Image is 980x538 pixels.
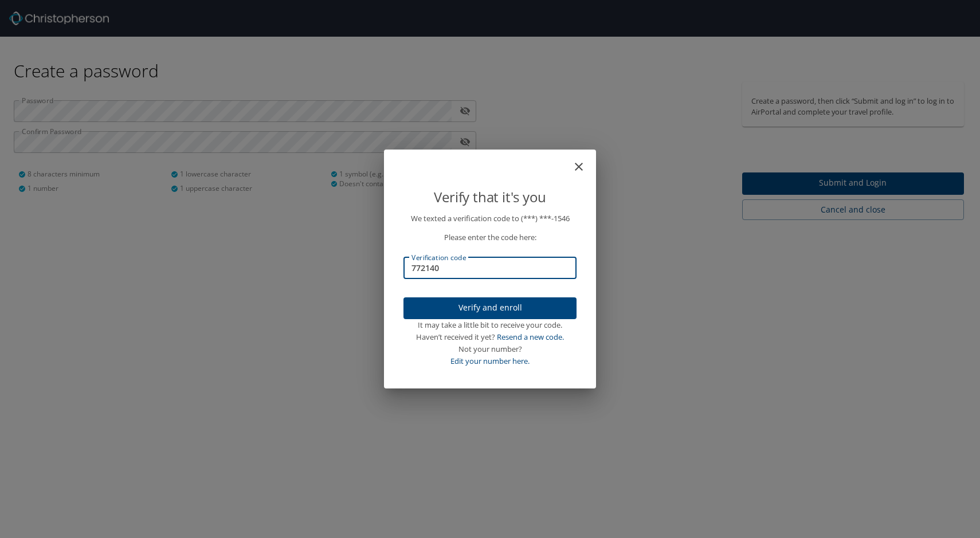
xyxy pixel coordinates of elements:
button: close [578,154,591,168]
button: Verify and enroll [403,297,577,320]
div: Haven’t received it yet? [403,331,577,343]
a: Edit your number here. [450,356,530,366]
p: We texted a verification code to (***) ***- 1546 [403,213,577,225]
div: Not your number? [403,343,577,355]
a: Resend a new code. [497,332,564,342]
p: Please enter the code here: [403,231,577,244]
p: Verify that it's you [403,186,577,208]
div: It may take a little bit to receive your code. [403,319,577,331]
span: Verify and enroll [413,301,567,315]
